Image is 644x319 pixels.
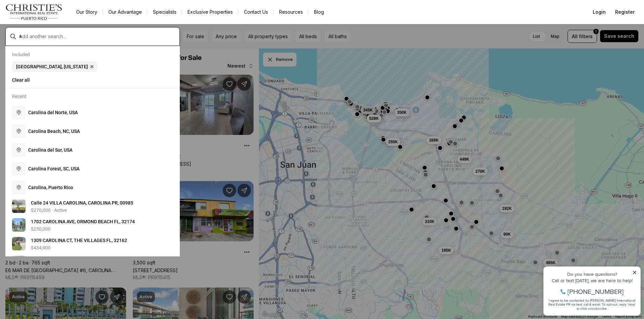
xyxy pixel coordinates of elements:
[31,208,67,213] p: $270,000 · Active
[31,219,135,224] span: 1 7 0 2 C A R O L I N A A V E , O R M O N D B E A C H F L , 3 2 1 7 4
[9,216,176,234] a: View details: 1702 CAROLINA AVE
[238,7,273,17] button: Contact Us
[589,5,610,19] button: Login
[148,7,182,17] a: Specialists
[28,166,79,171] span: C a r o l i n a F o r e s t , S C , U S A
[9,159,176,178] button: Carolina Forest, SC, USA
[31,226,51,232] p: $250,000
[9,178,176,197] button: Carolina, Puerto Rico
[611,5,639,19] button: Register
[28,110,78,115] span: C a r o l i n a d e l N o r t e , U S A
[9,122,176,141] button: Carolina Beach, NC, USA
[28,129,80,134] span: C a r o l i n a B e a c h , N C , U S A
[9,253,176,272] a: View details: 332 CAROLINA AVE
[8,41,96,54] span: I agree to be contacted by [PERSON_NAME] International Real Estate PR via text, call & email. To ...
[12,94,26,99] p: Recent
[31,200,133,206] span: C a l l e 2 4 V I L L A C A R O L I N A , C A R O L I N A P R , 0 0 9 8 5
[71,7,103,17] a: Our Story
[16,64,88,69] span: [GEOGRAPHIC_DATA], [US_STATE]
[9,197,176,216] a: View details: Calle 24 VILLA CAROLINA
[615,9,635,15] span: Register
[9,141,176,159] button: Carolina del Sur, USA
[12,52,30,57] p: Included
[9,234,176,253] a: View details: 1309 CAROLINA CT
[28,185,73,190] span: C a r o l i n a , P u e r t o R i c o
[182,7,238,17] a: Exclusive Properties
[593,9,606,15] span: Login
[31,245,51,250] p: $434,900
[9,103,176,122] button: Carolina del Norte, USA
[28,147,72,153] span: C a r o l i n a d e l S u r , U S A
[103,7,147,17] a: Our Advantage
[7,21,97,26] div: Call or text [DATE], we are here to help!
[7,15,97,20] div: Do you have questions?
[28,31,84,38] span: [PHONE_NUMBER]
[31,238,127,243] span: 1 3 0 9 C A R O L I N A C T , T H E V I L L A G E S F L , 3 2 1 6 2
[12,75,173,85] button: Clear all
[274,7,308,17] a: Resources
[309,7,329,17] a: Blog
[5,4,63,20] img: logo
